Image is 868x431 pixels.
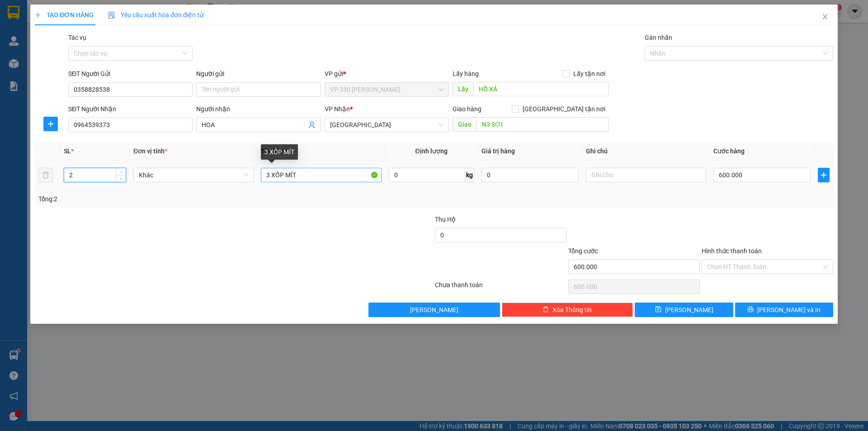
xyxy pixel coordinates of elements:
button: plus [818,168,830,182]
span: close [821,13,829,20]
input: Ghi Chú [586,168,706,182]
span: Thu Hộ [435,216,456,223]
input: Dọc đường [473,82,609,96]
span: kg [465,168,474,182]
span: Lấy tận nơi [570,69,609,79]
span: VP Nhận [325,105,350,113]
button: plus [43,117,58,131]
span: Khánh Hòa [330,118,443,132]
button: [PERSON_NAME] [368,303,500,317]
label: Tác vụ [68,34,86,41]
label: Gán nhãn [645,34,672,41]
button: printer[PERSON_NAME] và In [735,303,833,317]
div: Chưa thanh toán [434,280,567,296]
span: user-add [308,121,316,128]
span: Lấy hàng [453,70,479,77]
div: SĐT Người Nhận [68,104,193,114]
label: Hình thức thanh toán [702,247,762,255]
span: plus [35,12,41,18]
button: deleteXóa Thông tin [502,303,633,317]
span: Xóa Thông tin [552,305,592,315]
span: Yêu cầu xuất hóa đơn điện tử [108,11,203,19]
span: Giá trị hàng [481,147,515,155]
div: Tổng: 2 [38,194,335,204]
span: printer [747,306,754,313]
th: Ghi chú [582,142,710,160]
input: Dọc đường [476,117,609,132]
img: icon [108,12,115,19]
button: save[PERSON_NAME] [635,303,733,317]
span: plus [44,120,57,128]
span: Khác [139,168,248,182]
span: [PERSON_NAME] [410,305,458,315]
input: 0 [481,168,579,182]
span: [GEOGRAPHIC_DATA] tận nơi [519,104,609,114]
div: Người gửi [196,69,321,79]
span: delete [542,306,549,313]
span: save [655,306,661,313]
span: Giao hàng [453,105,481,113]
span: Định lượng [415,147,448,155]
span: Giao [453,117,476,132]
span: Decrease Value [116,175,126,182]
span: [PERSON_NAME] [665,305,713,315]
span: Increase Value [116,168,126,175]
div: Người nhận [196,104,321,114]
div: VP gửi [325,69,449,79]
input: VD: Bàn, Ghế [261,168,381,182]
div: SĐT Người Gửi [68,69,193,79]
button: delete [38,168,53,182]
span: Lấy [453,82,473,96]
span: down [118,176,124,181]
span: TẠO ĐƠN HÀNG [35,11,94,19]
span: Tổng cước [568,247,598,255]
span: Đơn vị tính [133,147,167,155]
div: 3 XỐP MÍT [261,144,298,160]
span: Cước hàng [713,147,745,155]
span: plus [818,171,829,179]
span: SL [64,147,71,155]
span: [PERSON_NAME] và In [757,305,821,315]
button: Close [812,5,838,30]
span: up [118,170,124,175]
span: VP 330 Lê Duẫn [330,83,443,96]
